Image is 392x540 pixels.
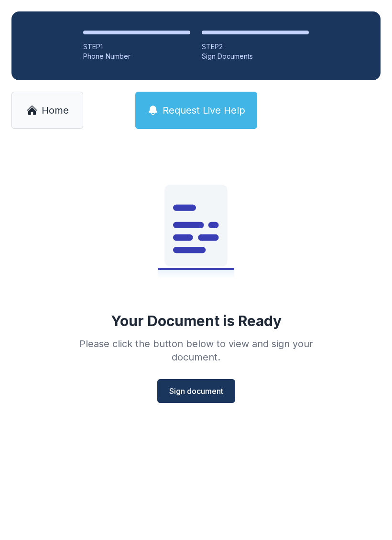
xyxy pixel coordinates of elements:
[83,52,190,61] div: Phone Number
[58,337,334,364] div: Please click the button below to view and sign your document.
[83,42,190,52] div: STEP 1
[169,385,223,397] span: Sign document
[202,52,309,61] div: Sign Documents
[42,104,69,117] span: Home
[163,104,245,117] span: Request Live Help
[202,42,309,52] div: STEP 2
[111,312,282,329] div: Your Document is Ready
